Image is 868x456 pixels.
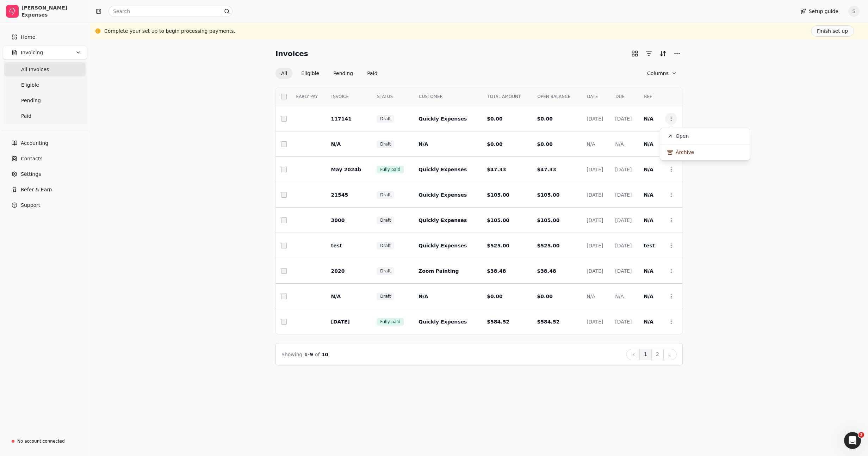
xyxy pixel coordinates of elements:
span: $0.00 [537,116,553,122]
div: [PERSON_NAME] Expenses [21,4,84,18]
span: Home [21,33,35,41]
span: N/A [644,167,653,172]
span: $525.00 [537,243,560,248]
span: N/A [644,217,653,223]
span: 117141 [331,116,352,122]
span: Open [676,133,689,140]
span: $584.52 [487,319,509,325]
span: N/A [644,116,653,122]
span: Contacts [21,155,43,162]
span: Draft [380,116,391,122]
span: [DATE] [587,268,603,274]
span: Pending [21,97,41,104]
iframe: Intercom live chat [844,432,861,449]
a: Eligible [4,78,86,92]
a: Settings [3,167,87,181]
span: 1 - 9 [304,352,313,357]
a: Pending [4,93,86,107]
span: TOTAL AMOUNT [487,93,521,100]
span: N/A [644,319,653,325]
span: $105.00 [487,192,509,198]
span: $105.00 [537,192,560,198]
button: Pending [328,68,359,79]
span: Paid [21,112,31,120]
span: Invoicing [21,49,43,56]
a: Home [3,30,87,44]
span: [DATE] [587,192,603,198]
span: 3000 [331,217,345,223]
span: [DATE] [615,243,632,248]
h2: Invoices [275,48,308,59]
span: test [644,243,655,248]
button: Finish set up [811,25,854,37]
span: EARLY PAY [296,93,318,100]
span: REF [644,93,652,100]
span: $0.00 [537,141,553,147]
span: Fully paid [380,166,400,173]
span: N/A [418,294,428,299]
span: [DATE] [615,319,632,325]
span: Quickly Expenses [418,217,467,223]
span: of [315,352,320,357]
span: [DATE] [587,243,603,248]
a: Contacts [3,152,87,166]
span: Support [21,202,40,209]
span: DUE [615,93,625,100]
span: [DATE] [615,116,632,122]
span: [DATE] [587,167,603,172]
button: Invoicing [3,45,87,60]
span: test [331,243,342,248]
span: [DATE] [587,217,603,223]
span: $105.00 [537,217,560,223]
button: 1 [639,349,652,360]
span: [DATE] [615,192,632,198]
span: $584.52 [537,319,560,325]
span: 10 [322,352,328,357]
button: All [275,68,293,79]
span: Draft [380,141,391,147]
span: Quickly Expenses [418,167,467,172]
span: Quickly Expenses [418,192,467,198]
button: Support [3,198,87,212]
span: CUSTOMER [419,93,443,100]
span: 3 [858,432,864,438]
span: INVOICE [331,93,349,100]
button: Setup guide [795,6,844,17]
span: 2020 [331,268,345,274]
span: Draft [380,268,391,274]
a: All Invoices [4,62,86,76]
div: Complete your set up to begin processing payments. [104,27,235,35]
span: Eligible [21,81,39,89]
span: N/A [587,141,595,147]
span: STATUS [377,93,393,100]
span: N/A [615,294,624,299]
span: N/A [418,141,428,147]
span: Accounting [21,140,48,147]
span: Quickly Expenses [418,116,467,122]
span: Zoom Painting [418,268,459,274]
span: [DATE] [615,217,632,223]
span: Archive [676,149,694,156]
button: Eligible [296,68,325,79]
span: $525.00 [487,243,509,248]
span: N/A [587,294,595,299]
button: Sort [657,48,669,59]
span: [DATE] [615,268,632,274]
span: Quickly Expenses [418,319,467,325]
a: No account connected [3,435,87,448]
span: Draft [380,192,391,198]
span: OPEN BALANCE [538,93,571,100]
span: $0.00 [487,294,502,299]
button: S [848,6,860,17]
a: Accounting [3,136,87,150]
div: Invoice filter options [275,68,383,79]
span: $0.00 [537,294,553,299]
span: Showing [281,352,302,357]
span: Settings [21,171,41,178]
span: N/A [615,141,624,147]
button: Column visibility settings [641,68,683,79]
span: $38.48 [487,268,506,274]
span: [DATE] [587,116,603,122]
span: May 2024b [331,167,361,172]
